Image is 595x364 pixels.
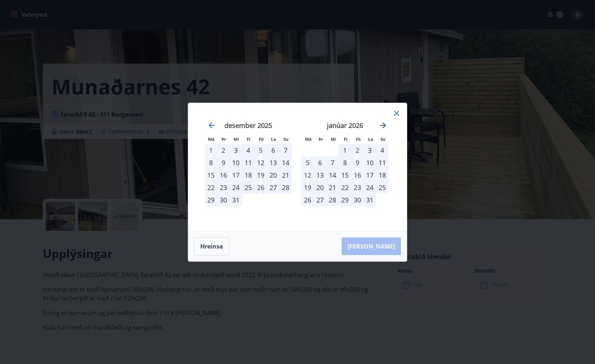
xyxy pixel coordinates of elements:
[234,136,239,142] small: Mi
[242,144,254,156] div: 4
[351,144,364,156] div: 2
[314,194,326,206] td: Choose þriðjudagur, 27. janúar 2026 as your check-in date. It’s available.
[351,169,364,181] td: Choose föstudagur, 16. janúar 2026 as your check-in date. It’s available.
[279,181,292,194] div: 28
[279,169,292,181] td: Choose sunnudagur, 21. desember 2025 as your check-in date. It’s available.
[326,156,339,169] td: Choose miðvikudagur, 7. janúar 2026 as your check-in date. It’s available.
[351,169,364,181] div: 16
[279,156,292,169] div: 14
[314,156,326,169] td: Choose þriðjudagur, 6. janúar 2026 as your check-in date. It’s available.
[314,169,326,181] td: Choose þriðjudagur, 13. janúar 2026 as your check-in date. It’s available.
[376,169,388,181] td: Choose sunnudagur, 18. janúar 2026 as your check-in date. It’s available.
[217,169,230,181] div: 16
[267,144,279,156] div: 6
[339,144,351,156] td: Choose fimmtudagur, 1. janúar 2026 as your check-in date. It’s available.
[267,169,279,181] td: Choose laugardagur, 20. desember 2025 as your check-in date. It’s available.
[230,144,242,156] div: 3
[283,136,289,142] small: Su
[301,181,314,194] div: 19
[319,136,323,142] small: Þr
[301,194,314,206] div: 26
[301,181,314,194] td: Choose mánudagur, 19. janúar 2026 as your check-in date. It’s available.
[242,169,254,181] div: 18
[364,144,376,156] div: 3
[376,156,388,169] div: 11
[351,194,364,206] td: Choose föstudagur, 30. janúar 2026 as your check-in date. It’s available.
[254,169,267,181] div: 19
[254,144,267,156] div: 5
[339,181,351,194] td: Choose fimmtudagur, 22. janúar 2026 as your check-in date. It’s available.
[376,144,388,156] td: Choose sunnudagur, 4. janúar 2026 as your check-in date. It’s available.
[279,144,292,156] div: 7
[344,136,347,142] small: Fi
[364,181,376,194] div: 24
[230,181,242,194] div: 24
[217,194,230,206] td: Choose þriðjudagur, 30. desember 2025 as your check-in date. It’s available.
[207,121,216,130] div: Move backward to switch to the previous month.
[326,156,339,169] div: 7
[242,156,254,169] div: 11
[205,169,217,181] div: 15
[217,181,230,194] div: 23
[242,156,254,169] td: Choose fimmtudagur, 11. desember 2025 as your check-in date. It’s available.
[351,181,364,194] td: Choose föstudagur, 23. janúar 2026 as your check-in date. It’s available.
[351,156,364,169] td: Choose föstudagur, 9. janúar 2026 as your check-in date. It’s available.
[267,169,279,181] div: 20
[368,136,373,142] small: La
[254,156,267,169] div: 12
[230,169,242,181] td: Choose miðvikudagur, 17. desember 2025 as your check-in date. It’s available.
[271,136,276,142] small: La
[339,169,351,181] td: Choose fimmtudagur, 15. janúar 2026 as your check-in date. It’s available.
[376,181,388,194] div: 25
[205,181,217,194] td: Choose mánudagur, 22. desember 2025 as your check-in date. It’s available.
[259,136,264,142] small: Fö
[254,181,267,194] td: Choose föstudagur, 26. desember 2025 as your check-in date. It’s available.
[217,194,230,206] div: 30
[339,156,351,169] td: Choose fimmtudagur, 8. janúar 2026 as your check-in date. It’s available.
[217,181,230,194] td: Choose þriðjudagur, 23. desember 2025 as your check-in date. It’s available.
[254,181,267,194] div: 26
[339,194,351,206] td: Choose fimmtudagur, 29. janúar 2026 as your check-in date. It’s available.
[279,144,292,156] td: Choose sunnudagur, 7. desember 2025 as your check-in date. It’s available.
[339,156,351,169] div: 8
[379,121,387,130] div: Move forward to switch to the next month.
[205,144,217,156] div: 1
[242,169,254,181] td: Choose fimmtudagur, 18. desember 2025 as your check-in date. It’s available.
[314,181,326,194] div: 20
[279,181,292,194] td: Choose sunnudagur, 28. desember 2025 as your check-in date. It’s available.
[205,169,217,181] td: Choose mánudagur, 15. desember 2025 as your check-in date. It’s available.
[314,169,326,181] div: 13
[205,194,217,206] div: 29
[314,194,326,206] div: 27
[279,156,292,169] td: Choose sunnudagur, 14. desember 2025 as your check-in date. It’s available.
[205,144,217,156] td: Choose mánudagur, 1. desember 2025 as your check-in date. It’s available.
[230,181,242,194] td: Choose miðvikudagur, 24. desember 2025 as your check-in date. It’s available.
[230,194,242,206] td: Choose miðvikudagur, 31. desember 2025 as your check-in date. It’s available.
[364,194,376,206] div: 31
[205,181,217,194] div: 22
[301,169,314,181] td: Choose mánudagur, 12. janúar 2026 as your check-in date. It’s available.
[217,144,230,156] div: 2
[217,144,230,156] td: Choose þriðjudagur, 2. desember 2025 as your check-in date. It’s available.
[305,136,312,142] small: Má
[331,136,336,142] small: Mi
[339,144,351,156] div: 1
[301,156,314,169] td: Choose mánudagur, 5. janúar 2026 as your check-in date. It’s available.
[327,121,363,130] strong: janúar 2026
[356,136,361,142] small: Fö
[351,181,364,194] div: 23
[217,156,230,169] div: 9
[376,156,388,169] td: Choose sunnudagur, 11. janúar 2026 as your check-in date. It’s available.
[205,194,217,206] td: Choose mánudagur, 29. desember 2025 as your check-in date. It’s available.
[351,144,364,156] td: Choose föstudagur, 2. janúar 2026 as your check-in date. It’s available.
[230,156,242,169] td: Choose miðvikudagur, 10. desember 2025 as your check-in date. It’s available.
[230,156,242,169] div: 10
[351,194,364,206] div: 30
[254,144,267,156] td: Choose föstudagur, 5. desember 2025 as your check-in date. It’s available.
[314,181,326,194] td: Choose þriðjudagur, 20. janúar 2026 as your check-in date. It’s available.
[254,169,267,181] td: Choose föstudagur, 19. desember 2025 as your check-in date. It’s available.
[301,156,314,169] div: 5
[242,181,254,194] div: 25
[222,136,226,142] small: Þr
[339,194,351,206] div: 29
